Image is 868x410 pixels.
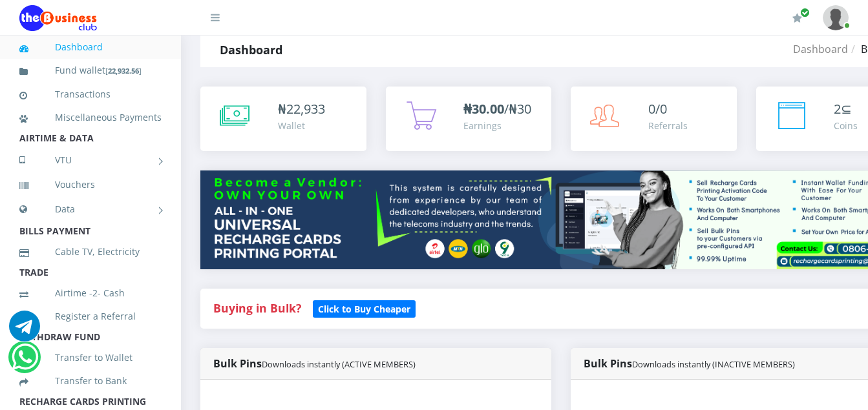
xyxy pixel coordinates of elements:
[19,343,162,373] a: Transfer to Wallet
[200,87,366,151] a: ₦22,933 Wallet
[19,5,97,31] img: Logo
[105,66,142,76] small: [ ]
[823,5,849,30] img: User
[793,42,848,56] a: Dashboard
[318,303,410,315] b: Click to Buy Cheaper
[9,320,40,342] a: Chat for support
[19,193,162,225] a: Data
[800,8,810,17] span: Renew/Upgrade Subscription
[834,119,858,132] div: Coins
[12,351,38,373] a: Chat for support
[463,119,531,132] div: Earnings
[834,100,841,118] span: 2
[834,99,858,119] div: ⊆
[19,32,162,62] a: Dashboard
[19,103,162,132] a: Miscellaneous Payments
[463,100,531,118] span: /₦30
[584,356,795,371] strong: Bulk Pins
[19,79,162,109] a: Transactions
[19,366,162,396] a: Transfer to Bank
[213,300,301,316] strong: Buying in Bulk?
[19,56,162,86] a: Fund wallet[22,932.56]
[278,99,325,119] div: ₦
[463,100,504,118] b: ₦30.00
[792,13,802,23] i: Renew/Upgrade Subscription
[108,66,139,76] b: 22,932.56
[19,237,162,267] a: Cable TV, Electricity
[286,100,325,118] span: 22,933
[213,356,416,371] strong: Bulk Pins
[19,170,162,200] a: Vouchers
[262,358,416,370] small: Downloads instantly (ACTIVE MEMBERS)
[278,119,325,132] div: Wallet
[632,358,795,370] small: Downloads instantly (INACTIVE MEMBERS)
[313,300,416,316] a: Click to Buy Cheaper
[19,144,162,176] a: VTU
[19,278,162,308] a: Airtime -2- Cash
[220,42,282,57] strong: Dashboard
[19,302,162,331] a: Register a Referral
[648,100,667,118] span: 0/0
[386,87,552,151] a: ₦30.00/₦30 Earnings
[648,119,688,132] div: Referrals
[571,87,737,151] a: 0/0 Referrals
